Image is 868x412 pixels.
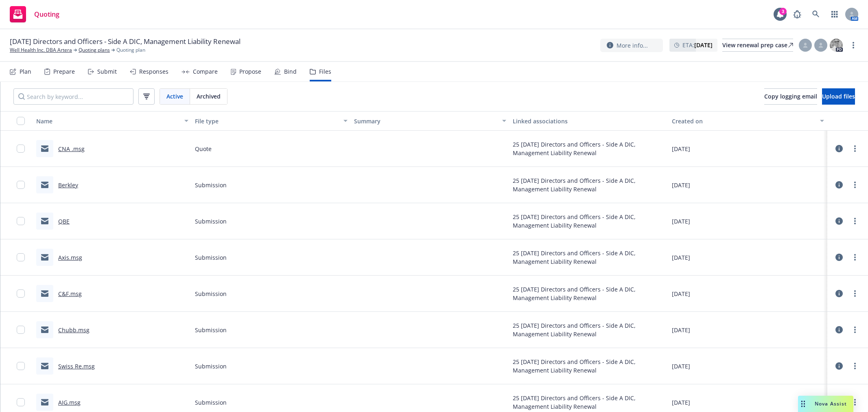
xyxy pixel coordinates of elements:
a: more [850,216,860,226]
div: 25 [DATE] Directors and Officers - Side A DIC, Management Liability Renewal [513,176,665,193]
span: [DATE] [672,398,690,407]
input: Toggle Row Selected [17,145,25,153]
a: more [850,325,860,335]
span: [DATE] Directors and Officers - Side A DIC, Management Liability Renewal [10,37,241,46]
div: File type [195,117,338,125]
span: [DATE] [672,362,690,370]
a: more [850,361,860,371]
span: Upload files [822,92,855,100]
span: Quote [195,145,212,153]
div: Propose [239,68,261,75]
div: Responses [139,68,168,75]
a: more [848,40,858,50]
a: AIG.msg [58,399,81,406]
span: Active [166,92,183,101]
button: Created on [669,111,827,131]
input: Toggle Row Selected [17,253,25,261]
a: CNA .msg [58,145,85,153]
span: [DATE] [672,253,690,262]
span: [DATE] [672,326,690,334]
div: Bind [284,68,297,75]
a: Swiss Re.msg [58,362,95,370]
span: [DATE] [672,289,690,298]
div: 3 [779,8,787,15]
div: Created on [672,117,815,125]
div: Drag to move [798,396,808,412]
a: Switch app [826,6,843,22]
div: 25 [DATE] Directors and Officers - Side A DIC, Management Liability Renewal [513,321,665,338]
span: More info... [617,41,648,50]
a: Report a Bug [789,6,805,22]
div: 25 [DATE] Directors and Officers - Side A DIC, Management Liability Renewal [513,285,665,302]
a: more [850,144,860,153]
span: Submission [195,362,227,370]
span: ETA : [682,41,713,49]
div: 25 [DATE] Directors and Officers - Side A DIC, Management Liability Renewal [513,213,665,230]
div: 25 [DATE] Directors and Officers - Side A DIC, Management Liability Renewal [513,140,665,157]
input: Toggle Row Selected [17,217,25,225]
a: C&F.msg [58,290,82,298]
span: Submission [195,181,227,189]
button: More info... [600,39,663,52]
span: Quoting [34,11,59,18]
input: Toggle Row Selected [17,289,25,298]
span: [DATE] [672,217,690,226]
span: Submission [195,217,227,226]
a: more [850,252,860,262]
a: more [850,180,860,190]
input: Toggle Row Selected [17,326,25,334]
a: Search [808,6,824,22]
div: Compare [193,68,218,75]
div: Name [36,117,179,125]
span: Submission [195,398,227,407]
div: Summary [354,117,497,125]
div: Plan [20,68,31,75]
span: Archived [197,92,221,101]
img: photo [830,39,843,52]
div: Prepare [53,68,75,75]
div: 25 [DATE] Directors and Officers - Side A DIC, Management Liability Renewal [513,249,665,266]
a: Quoting plans [79,46,110,54]
a: QBE [58,217,70,225]
div: Submit [97,68,117,75]
span: Submission [195,326,227,334]
button: Linked associations [509,111,668,131]
button: Copy logging email [764,88,817,105]
a: Axis.msg [58,254,82,261]
input: Toggle Row Selected [17,362,25,370]
input: Search by keyword... [13,88,133,105]
button: Name [33,111,192,131]
div: 25 [DATE] Directors and Officers - Side A DIC, Management Liability Renewal [513,394,665,411]
span: [DATE] [672,181,690,189]
input: Toggle Row Selected [17,398,25,406]
span: Submission [195,253,227,262]
span: [DATE] [672,145,690,153]
a: Berkley [58,181,78,189]
input: Select all [17,117,25,125]
input: Toggle Row Selected [17,181,25,189]
button: Summary [351,111,509,131]
strong: [DATE] [694,41,713,49]
div: Linked associations [513,117,665,125]
div: 25 [DATE] Directors and Officers - Side A DIC, Management Liability Renewal [513,357,665,375]
a: Well Health Inc. DBA Artera [10,46,72,54]
span: Copy logging email [764,92,817,100]
span: Submission [195,289,227,298]
a: more [850,289,860,298]
button: Nova Assist [798,396,853,412]
button: File type [192,111,350,131]
button: Upload files [822,88,855,105]
span: Nova Assist [815,400,847,407]
a: Chubb.msg [58,326,90,334]
span: Quoting plan [116,46,145,54]
a: Quoting [7,3,63,26]
div: Files [319,68,331,75]
a: View renewal prep case [722,39,793,52]
a: more [850,397,860,407]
